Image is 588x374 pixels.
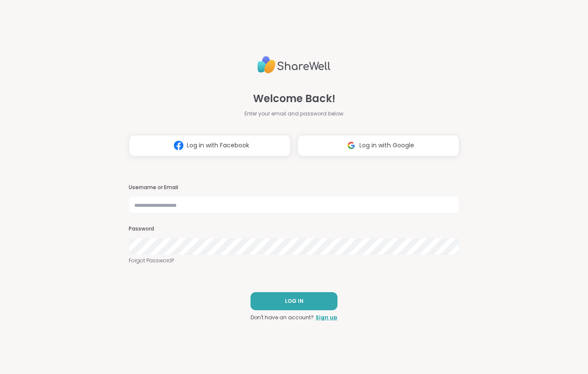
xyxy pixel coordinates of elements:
span: Don't have an account? [251,314,314,321]
img: ShareWell Logo [257,53,331,77]
h3: Username or Email [129,184,459,191]
a: Sign up [316,314,337,321]
button: Log in with Facebook [129,135,291,156]
button: LOG IN [251,292,337,310]
img: ShareWell Logomark [343,137,359,153]
img: ShareWell Logomark [170,137,187,153]
span: Log in with Facebook [187,141,249,150]
span: Enter your email and password below [244,110,344,118]
span: Log in with Google [359,141,414,150]
h3: Password [129,225,459,233]
span: LOG IN [285,297,303,305]
button: Log in with Google [297,135,459,156]
span: Welcome Back! [253,91,335,106]
a: Forgot Password? [129,257,459,265]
